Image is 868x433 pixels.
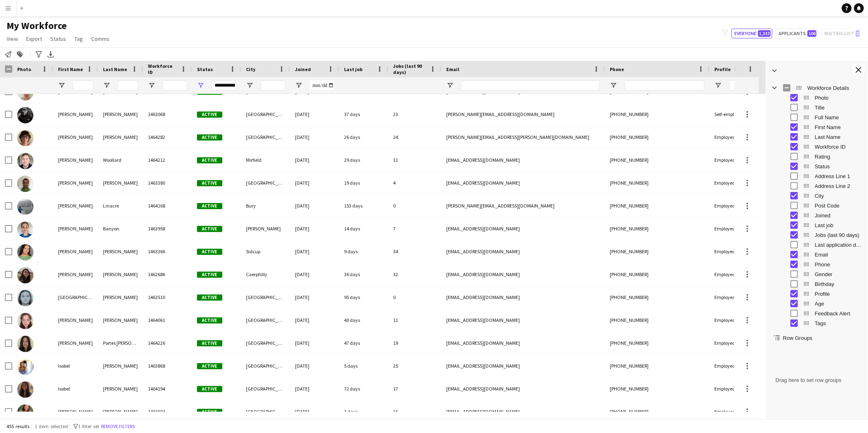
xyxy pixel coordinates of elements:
div: Employed Crew [709,263,762,286]
span: Last Name [103,66,127,72]
div: [EMAIL_ADDRESS][DOMAIN_NAME] [441,309,605,331]
div: Profile Column [766,289,868,299]
div: [PHONE_NUMBER] [605,309,709,331]
div: Employed Crew [709,286,762,308]
button: Open Filter Menu [148,82,155,89]
div: [PERSON_NAME] [241,217,290,240]
div: 24 [388,126,441,148]
div: [GEOGRAPHIC_DATA] [241,309,290,331]
div: Isobel [53,377,98,400]
div: [PHONE_NUMBER] [605,103,709,125]
button: Open Filter Menu [58,82,65,89]
a: Tag [71,33,86,44]
span: Photo [17,66,31,72]
div: 1464061 [143,309,192,331]
span: Profile [815,291,863,297]
span: Active [197,317,222,324]
input: Email Filter Input [461,80,600,90]
div: 17 [388,377,441,400]
div: [PERSON_NAME][EMAIL_ADDRESS][DOMAIN_NAME] [441,194,605,217]
img: Harry Urquhart [17,130,34,146]
div: [DATE] [290,332,339,354]
a: View [3,33,21,44]
div: [DATE] [290,309,339,331]
div: [EMAIL_ADDRESS][DOMAIN_NAME] [441,286,605,308]
div: [PHONE_NUMBER] [605,194,709,217]
div: Last Name Column [766,132,868,142]
span: Tags [815,320,863,326]
button: Open Filter Menu [295,82,302,89]
div: [DATE] [290,217,339,240]
div: [PERSON_NAME] [98,240,143,263]
div: [DATE] [290,194,339,217]
div: Email Column [766,250,868,259]
img: Isobel Bailey [17,359,34,375]
div: 1463510 [143,286,192,308]
div: 4 [388,172,441,194]
div: [GEOGRAPHIC_DATA] [241,126,290,148]
span: Comms [91,35,110,42]
span: Status [50,35,66,42]
div: [PERSON_NAME] [98,400,143,423]
div: Employed Crew [709,240,762,263]
div: Sidcup [241,240,290,263]
div: 34 [388,240,441,263]
span: 1,333 [758,30,771,37]
div: [PHONE_NUMBER] [605,240,709,263]
input: City Filter Input [261,80,285,90]
div: Joined Column [766,210,868,220]
div: 36 days [339,263,388,286]
div: Employed Crew [709,377,762,400]
div: [PERSON_NAME][EMAIL_ADDRESS][PERSON_NAME][DOMAIN_NAME] [441,126,605,148]
div: Rating Column [766,152,868,161]
div: 40 days [339,309,388,331]
div: [PERSON_NAME] [53,332,98,354]
div: [GEOGRAPHIC_DATA] [241,286,290,308]
span: Status [815,163,863,170]
span: 1 filter set [78,423,99,429]
div: [PERSON_NAME] [98,103,143,125]
span: View [7,35,18,42]
div: [PERSON_NAME] [53,172,98,194]
div: [PHONE_NUMBER] [605,286,709,308]
span: Jobs (last 90 days) [815,232,863,238]
div: Employed Crew [709,400,762,423]
div: [EMAIL_ADDRESS][DOMAIN_NAME] [441,217,605,240]
button: Open Filter Menu [197,82,204,89]
div: [PERSON_NAME] [98,286,143,308]
div: Feedback Alert Column [766,308,868,318]
div: Employed Crew [709,309,762,331]
div: Linacre [98,194,143,217]
img: Harry Saunders [17,107,34,123]
img: Holly Sylvester [17,267,34,283]
div: [GEOGRAPHIC_DATA] [241,355,290,377]
div: 1464212 [143,149,192,171]
div: [PERSON_NAME] [98,263,143,286]
div: [PHONE_NUMBER] [605,263,709,286]
span: Workforce ID [815,144,863,150]
span: Last application date [815,242,863,248]
div: [PHONE_NUMBER] [605,217,709,240]
button: Everyone1,333 [732,29,772,38]
div: Birthday Column [766,279,868,289]
div: Employed Crew [709,355,762,377]
span: Full Name [815,114,863,121]
span: Last Name [815,134,863,140]
div: 1464282 [143,126,192,148]
div: Last application date Column [766,240,868,250]
span: My Workforce [7,20,67,32]
span: Active [197,340,222,346]
div: [DATE] [290,263,339,286]
div: Last job Column [766,220,868,230]
div: 19 [388,332,441,354]
span: Active [197,203,222,209]
div: Status Column [766,161,868,171]
div: Jobs (last 90 days) Column [766,230,868,240]
div: 1464194 [143,377,192,400]
button: Open Filter Menu [714,82,722,89]
span: Active [197,295,222,301]
span: Age [815,301,863,307]
div: 72 days [339,377,388,400]
div: 1463380 [143,172,192,194]
img: Isobel Pullen [17,382,34,398]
